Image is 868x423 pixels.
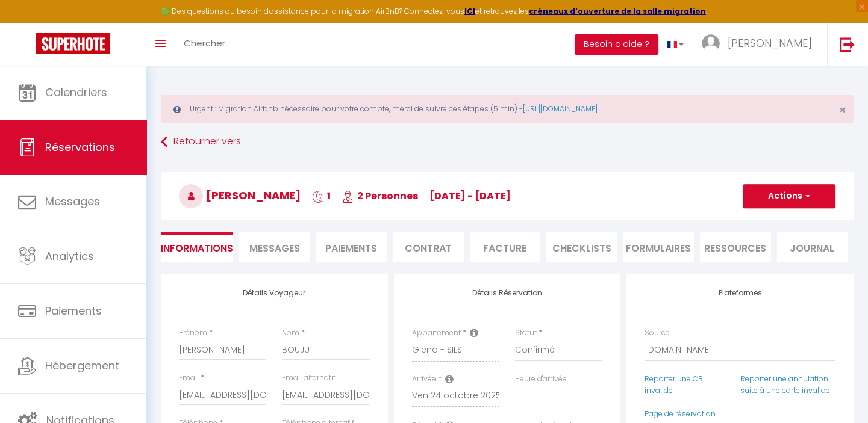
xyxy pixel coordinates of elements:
[515,374,567,385] label: Heure d'arrivée
[546,232,617,262] li: CHECKLISTS
[645,374,703,395] a: Reporter une CB invalide
[312,189,331,203] span: 1
[702,34,720,52] img: ...
[777,232,848,262] li: Journal
[179,327,207,339] label: Prénom
[523,103,598,114] a: [URL][DOMAIN_NAME]
[645,327,670,339] label: Source
[45,140,115,155] span: Réservations
[316,232,387,262] li: Paiements
[700,232,771,262] li: Ressources
[839,105,846,116] button: Close
[45,249,94,264] span: Analytics
[645,409,716,419] a: Page de réservation
[740,374,830,395] a: Reporter une annulation suite à une carte invalide
[282,327,299,339] label: Nom
[429,189,511,203] span: [DATE] - [DATE]
[184,37,225,49] span: Chercher
[179,289,370,297] h4: Détails Voyageur
[412,327,461,339] label: Appartement
[10,5,46,41] button: Ouvrir le widget de chat LiveChat
[529,6,706,16] a: créneaux d'ouverture de la salle migration
[175,23,234,66] a: Chercher
[179,188,301,203] span: [PERSON_NAME]
[412,374,436,385] label: Arrivée
[515,327,537,339] label: Statut
[45,194,100,209] span: Messages
[45,303,102,318] span: Paiements
[464,6,475,16] a: ICI
[470,232,541,262] li: Facture
[743,184,835,208] button: Actions
[693,23,827,66] a: ... [PERSON_NAME]
[342,189,418,203] span: 2 Personnes
[645,289,835,297] h4: Plateformes
[728,36,812,51] span: [PERSON_NAME]
[575,34,658,55] button: Besoin d'aide ?
[161,232,233,262] li: Informations
[412,289,603,297] h4: Détails Réservation
[393,232,464,262] li: Contrat
[161,131,854,153] a: Retourner vers
[179,372,199,384] label: Email
[161,95,854,123] div: Urgent : Migration Airbnb nécessaire pour votre compte, merci de suivre ces étapes (5 min) -
[249,241,300,255] span: Messages
[623,232,695,262] li: FORMULAIRES
[36,33,110,54] img: Super Booking
[839,102,846,117] span: ×
[45,358,119,373] span: Hébergement
[840,37,855,52] img: logout
[282,372,336,384] label: Email alternatif
[45,85,107,100] span: Calendriers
